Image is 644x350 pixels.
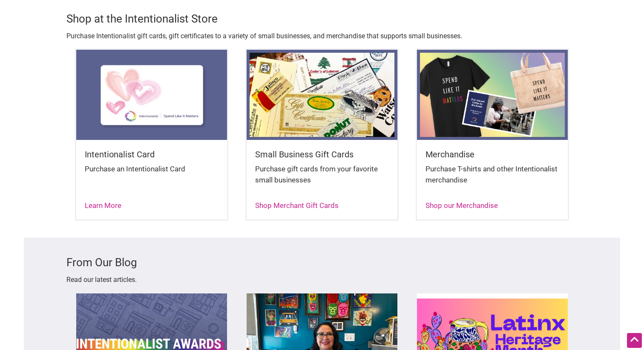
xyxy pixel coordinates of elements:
img: Discounts in Downtown Seattle [247,50,397,140]
p: Read our latest articles. [66,274,578,285]
a: Learn More [85,201,121,210]
div: Purchase T-shirts and other Intentionalist merchandise [425,164,559,194]
h5: Small Business Gift Cards [255,148,389,160]
div: Scroll Back to Top [627,333,642,348]
h5: Merchandise [425,148,559,160]
img: Gift Card - Support local small businesses [76,50,227,140]
h3: Shop at the Intentionalist Store [66,11,578,26]
a: Shop our Merchandise [425,201,498,210]
h3: From Our Blog [66,255,578,270]
div: Purchase an Intentionalist Card [85,164,218,183]
div: Purchase gift cards from your favorite small businesses [255,164,389,194]
img: Intentionalist products - Support local small businesses [417,50,568,140]
a: Shop Merchant Gift Cards [255,201,339,210]
p: Purchase Intentionalist gift cards, gift certificates to a variety of small businesses, and merch... [66,31,578,42]
h5: Intentionalist Card [85,148,218,160]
